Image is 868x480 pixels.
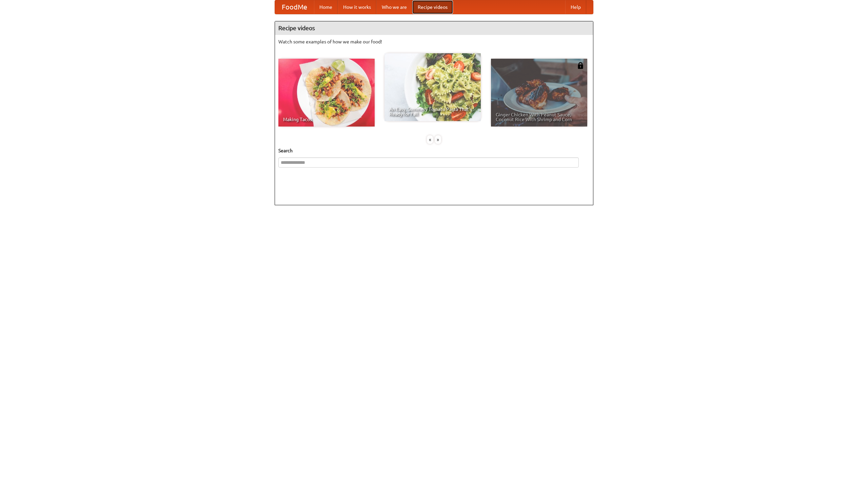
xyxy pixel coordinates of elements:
img: 483408.png [577,62,584,69]
span: An Easy, Summery Tomato Pasta That's Ready for Fall [389,107,476,116]
a: FoodMe [275,0,314,14]
a: Who we are [376,0,412,14]
p: Watch some examples of how we make our food! [278,38,590,45]
a: Help [565,0,586,14]
span: Making Tacos [283,117,370,122]
a: Making Tacos [278,59,375,127]
div: » [435,135,441,144]
h5: Search [278,147,590,154]
a: How it works [338,0,376,14]
div: « [427,135,433,144]
a: Home [314,0,338,14]
a: Recipe videos [412,0,453,14]
h4: Recipe videos [275,21,593,35]
a: An Easy, Summery Tomato Pasta That's Ready for Fall [384,53,481,121]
